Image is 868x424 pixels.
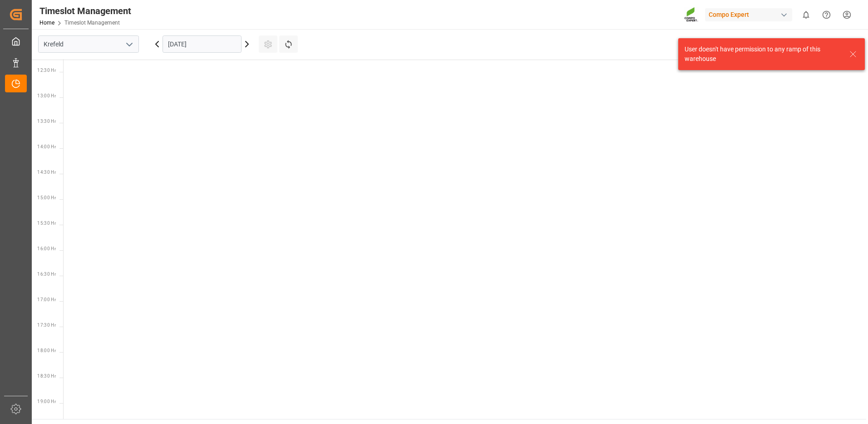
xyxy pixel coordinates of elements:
span: 16:00 Hr [37,246,56,251]
span: 17:00 Hr [37,297,56,302]
span: 13:30 Hr [37,119,56,124]
span: 18:00 Hr [37,348,56,353]
input: Type to search/select [38,35,139,53]
span: 15:00 Hr [37,195,56,200]
span: 14:30 Hr [37,170,56,175]
button: open menu [122,37,136,51]
a: Home [39,20,54,26]
span: 13:00 Hr [37,93,56,98]
div: Timeslot Management [39,4,131,18]
span: 12:30 Hr [37,68,56,73]
div: User doesn't have permission to any ramp of this warehouse [685,45,841,64]
span: 15:30 Hr [37,221,56,226]
span: 17:30 Hr [37,323,56,328]
span: 18:30 Hr [37,374,56,379]
span: 16:30 Hr [37,272,56,277]
span: 14:00 Hr [37,144,56,149]
span: 19:00 Hr [37,399,56,404]
input: DD.MM.YYYY [163,35,242,53]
